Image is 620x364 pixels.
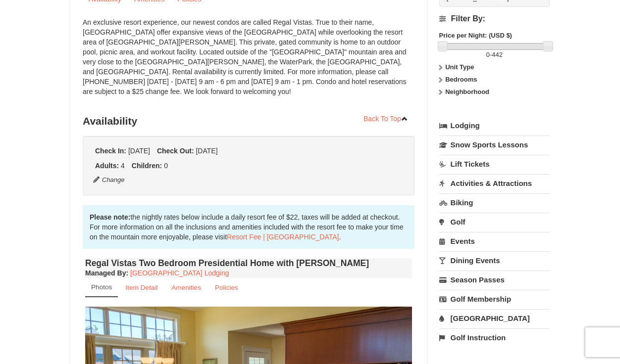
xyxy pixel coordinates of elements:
[95,147,126,155] strong: Check In:
[196,147,217,155] span: [DATE]
[95,162,119,170] strong: Adults:
[445,76,477,83] strong: Bedrooms
[85,269,126,277] span: Managed By
[208,278,245,297] a: Policies
[132,162,162,170] strong: Children:
[445,88,489,95] strong: Neighborhood
[439,14,550,23] h4: Filter By:
[439,174,550,192] a: Activities & Attractions
[439,193,550,212] a: Biking
[439,155,550,173] a: Lift Tickets
[171,284,201,291] small: Amenities
[445,63,474,71] strong: Unit Type
[492,51,503,58] span: 442
[439,328,550,347] a: Golf Instruction
[85,269,128,277] strong: :
[439,290,550,308] a: Golf Membership
[439,309,550,327] a: [GEOGRAPHIC_DATA]
[157,147,194,155] strong: Check Out:
[90,213,130,221] strong: Please note:
[439,32,512,39] strong: Price per Night: (USD $)
[130,269,229,277] a: [GEOGRAPHIC_DATA] Lodging
[83,17,414,106] div: An exclusive resort experience, our newest condos are called Regal Vistas. True to their name, [G...
[164,162,168,170] span: 0
[357,111,414,126] a: Back To Top
[439,50,550,60] label: -
[85,258,412,268] h4: Regal Vistas Two Bedroom Presidential Home with [PERSON_NAME]
[439,136,550,154] a: Snow Sports Lessons
[85,278,118,297] a: Photos
[83,111,414,131] h3: Availability
[439,251,550,270] a: Dining Events
[215,284,238,291] small: Policies
[439,213,550,231] a: Golf
[119,278,164,297] a: Item Detail
[227,233,339,241] a: Resort Fee | [GEOGRAPHIC_DATA]
[125,284,157,291] small: Item Detail
[128,147,150,155] span: [DATE]
[165,278,207,297] a: Amenities
[439,117,550,135] a: Lodging
[121,162,125,170] span: 4
[486,51,490,58] span: 0
[93,175,125,185] button: Change
[83,205,414,249] div: the nightly rates below include a daily resort fee of $22, taxes will be added at checkout. For m...
[91,283,112,291] small: Photos
[439,232,550,250] a: Events
[439,271,550,289] a: Season Passes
